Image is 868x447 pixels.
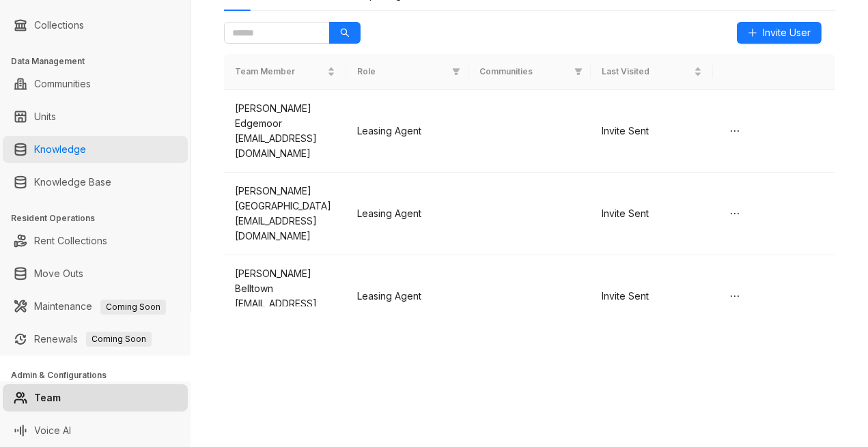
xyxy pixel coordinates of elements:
span: Team Member [235,66,324,78]
th: Team Member [224,54,346,90]
li: Voice AI [3,417,188,444]
h3: Resident Operations [11,212,191,225]
div: Invite Sent [602,206,702,221]
div: [EMAIL_ADDRESS][DOMAIN_NAME] [235,296,335,326]
span: Communities [479,66,569,78]
li: Knowledge Base [3,169,188,196]
a: Voice AI [34,417,71,444]
li: Communities [3,70,188,98]
div: [PERSON_NAME] Edgemoor [235,101,335,131]
span: filter [574,68,583,76]
div: Invite Sent [602,124,702,139]
h3: Admin & Configurations [11,369,191,381]
td: Leasing Agent [346,255,468,338]
div: [PERSON_NAME] Belltown [235,266,335,296]
span: Role [357,66,447,78]
a: Units [34,103,56,130]
div: Invite Sent [602,289,702,304]
a: RenewalsComing Soon [34,326,152,353]
span: Invite User [763,25,811,40]
span: filter [452,68,460,76]
span: Coming Soon [86,332,152,347]
a: Rent Collections [34,227,107,255]
li: Move Outs [3,260,188,287]
span: ellipsis [729,208,740,219]
h3: Data Management [11,55,191,68]
a: Move Outs [34,260,83,287]
span: ellipsis [729,291,740,302]
th: Last Visited [591,54,713,90]
div: [PERSON_NAME] [GEOGRAPHIC_DATA] [235,184,335,214]
span: filter [572,63,585,81]
li: Collections [3,12,188,39]
a: Collections [34,12,84,39]
span: ellipsis [729,126,740,136]
a: Knowledge [34,136,86,163]
span: Last Visited [602,66,691,78]
li: Team [3,384,188,412]
a: Team [34,384,61,412]
span: search [340,28,350,38]
button: Invite User [737,22,822,44]
th: Role [346,54,468,90]
li: Maintenance [3,293,188,320]
td: Leasing Agent [346,173,468,255]
a: Knowledge Base [34,169,111,196]
li: Knowledge [3,136,188,163]
div: [EMAIL_ADDRESS][DOMAIN_NAME] [235,214,335,244]
span: filter [449,63,463,81]
li: Renewals [3,326,188,353]
a: Communities [34,70,91,98]
td: Leasing Agent [346,90,468,173]
li: Rent Collections [3,227,188,255]
div: [EMAIL_ADDRESS][DOMAIN_NAME] [235,131,335,161]
span: Coming Soon [100,300,166,315]
span: plus [748,28,757,38]
li: Units [3,103,188,130]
